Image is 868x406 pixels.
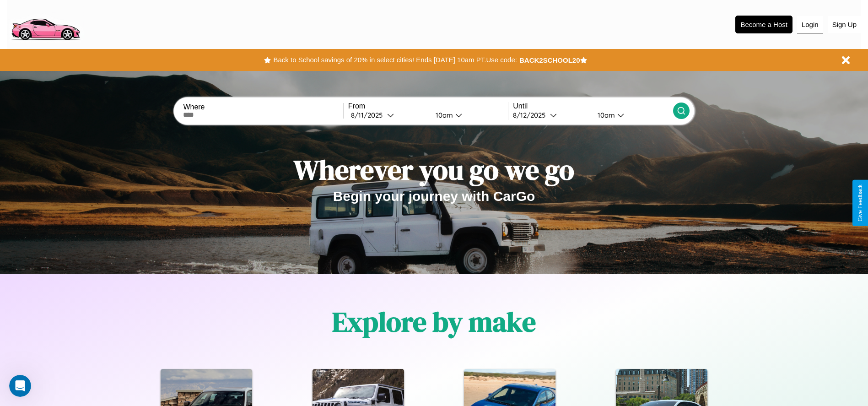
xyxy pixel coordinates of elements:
img: logo [7,5,84,43]
label: Until [513,102,673,110]
b: BACK2SCHOOL20 [519,56,580,64]
div: 8 / 11 / 2025 [351,111,387,119]
button: Become a Host [735,16,793,33]
button: Login [797,16,823,33]
button: Sign Up [828,16,861,33]
div: 10am [593,111,617,119]
label: From [348,102,508,110]
button: 10am [428,110,508,120]
h1: Explore by make [332,303,536,341]
button: 8/11/2025 [348,110,428,120]
div: 10am [431,111,455,119]
div: Give Feedback [857,184,863,222]
div: 8 / 12 / 2025 [513,111,550,119]
button: 10am [590,110,673,120]
label: Where [183,103,343,111]
button: Back to School savings of 20% in select cities! Ends [DATE] 10am PT.Use code: [271,54,519,66]
iframe: Intercom live chat [9,375,31,397]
